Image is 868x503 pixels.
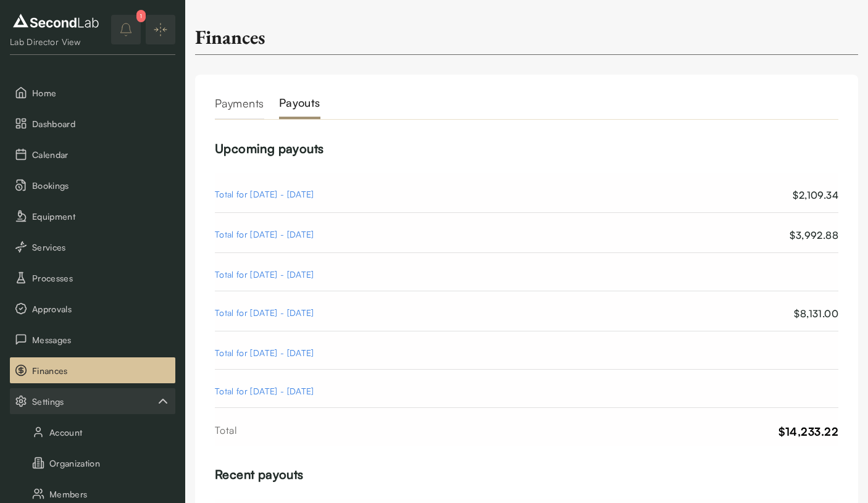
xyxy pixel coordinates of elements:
a: Total for [DATE] - [DATE] [215,253,838,291]
h2: Payouts [279,94,320,119]
span: Finances [32,364,170,377]
button: Bookings [10,172,175,198]
button: Approvals [10,296,175,322]
span: Upcoming payouts [215,141,323,156]
div: Total for [DATE] - [DATE] [215,306,314,321]
button: Equipment [10,203,175,229]
img: logo [10,11,102,31]
button: Services [10,234,175,260]
button: Finances [10,357,175,383]
div: 1 [136,10,146,22]
div: Total for [DATE] - [DATE] [215,188,314,202]
div: Total for [DATE] - [DATE] [215,346,314,359]
span: Dashboard [32,117,170,130]
span: Messages [32,333,170,346]
button: Account [10,419,175,445]
div: Lab Director View [10,36,102,48]
span: Home [32,86,170,99]
div: $8,131.00 [794,306,838,321]
div: Total [215,423,237,441]
span: Processes [32,272,170,285]
button: Expand/Collapse sidebar [146,15,175,44]
span: Recent payouts [215,467,304,482]
div: $14,233.22 [778,423,839,441]
span: Bookings [32,179,170,192]
div: $2,109.34 [793,188,838,202]
a: Total for [DATE] - [DATE]$3,992.88 [215,213,838,253]
button: Organization [10,450,175,476]
h2: Finances [195,25,265,49]
button: notifications [111,15,141,44]
span: Settings [32,395,156,408]
div: Total for [DATE] - [DATE] [215,228,314,243]
button: Settings [10,388,175,414]
div: Settings sub items [10,388,175,414]
span: Approvals [32,302,170,315]
a: Total for [DATE] - [DATE]$8,131.00 [215,291,838,331]
a: Total for [DATE] - [DATE] [215,370,838,408]
button: Calendar [10,141,175,167]
div: Total for [DATE] - [DATE] [215,385,314,397]
span: Equipment [32,210,170,223]
div: Total for [DATE] - [DATE] [215,268,314,281]
span: Services [32,241,170,254]
h2: Payments [215,94,264,119]
a: Total for [DATE] - [DATE] [215,331,838,370]
span: Calendar [32,148,170,161]
button: Processes [10,265,175,291]
button: Home [10,80,175,106]
div: $3,992.88 [790,228,838,243]
button: Messages [10,326,175,352]
button: Dashboard [10,110,175,136]
a: Total for [DATE] - [DATE]$2,109.34 [215,173,838,213]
